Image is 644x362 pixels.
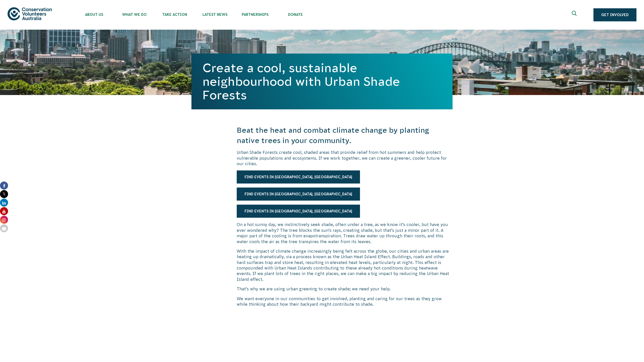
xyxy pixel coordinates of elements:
a: Find events in [GEOGRAPHIC_DATA], [GEOGRAPHIC_DATA] [237,188,360,201]
a: Get Involved [593,8,636,21]
p: That’s why we are using urban greening to create shade; we need your help. [237,286,453,292]
p: On a hot sunny day, we instinctively seek shade, often under a tree, as we know it’s cooler, but ... [237,222,453,244]
span: About Us [74,13,114,17]
img: logo.svg [8,7,52,20]
h1: Create a cool, sustainable neighbourhood with Urban Shade Forests [203,61,441,102]
span: Latest News [195,13,235,17]
span: Expand search box [572,11,578,19]
h3: Beat the heat and combat climate change by planting native trees in your community. [237,125,453,146]
span: Donate [275,13,315,17]
p: Urban Shade Forests create cool, shaded areas that provide relief from hot summers and help prote... [237,150,453,166]
a: Find events in [GEOGRAPHIC_DATA], [GEOGRAPHIC_DATA] [237,205,360,218]
span: Take Action [154,13,195,17]
a: Find events in [GEOGRAPHIC_DATA], [GEOGRAPHIC_DATA] [237,170,360,184]
span: What We Do [114,13,154,17]
span: Partnerships [235,13,275,17]
p: We want everyone in our communities to get involved, planting and caring for our trees as they gr... [237,296,453,307]
p: With the impact of climate change increasingly being felt across the globe, our cities and urban ... [237,248,453,282]
button: Expand search box Close search box [569,9,581,21]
